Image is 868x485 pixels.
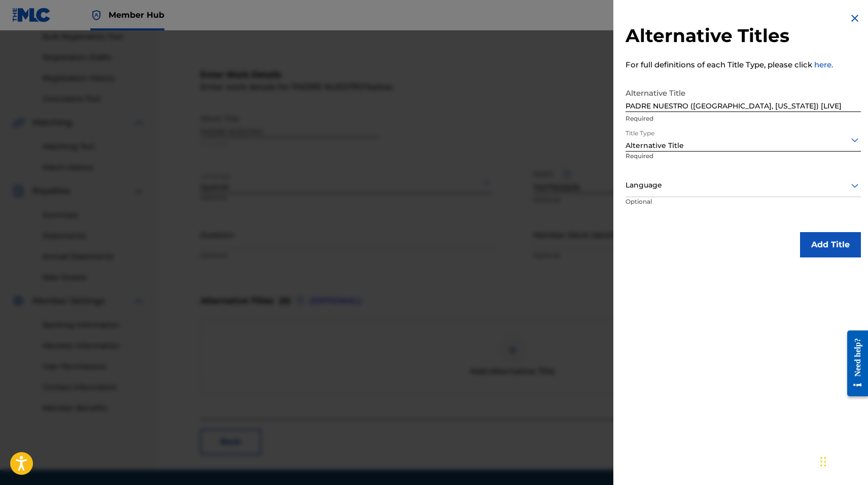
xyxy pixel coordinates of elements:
h2: Alternative Titles [626,24,861,47]
a: here. [814,60,833,69]
img: MLC Logo [12,8,51,22]
iframe: Resource Center [840,322,868,404]
div: Arrastrar [820,446,826,477]
img: Top Rightsholder [90,9,102,21]
p: For full definitions of each Title Type, please click [626,59,861,71]
p: Required [626,114,861,123]
p: Required [626,152,698,174]
div: Widget de chat [817,436,868,485]
iframe: Chat Widget [817,436,868,485]
span: Member Hub [109,9,164,21]
button: Add Title [800,232,861,257]
p: Optional [626,197,702,220]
